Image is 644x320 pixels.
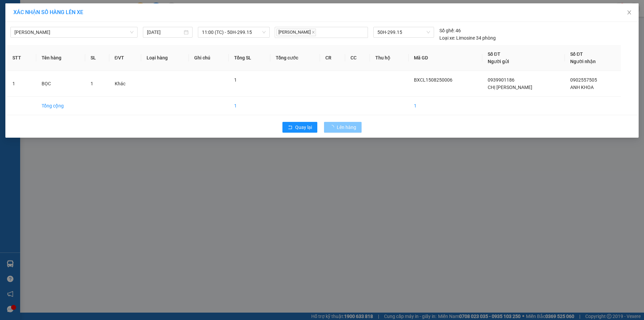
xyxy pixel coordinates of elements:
td: BỌC [36,71,85,97]
th: CR [320,45,345,71]
span: [PERSON_NAME] [276,29,316,36]
div: Limosine 34 phòng [439,34,496,42]
span: Gửi: [6,6,16,13]
span: BXCL1508250006 [414,77,452,83]
span: close [312,31,315,34]
span: Người nhận [570,59,596,64]
span: 50H-299.15 [377,27,430,37]
th: Loại hàng [141,45,189,71]
td: 1 [229,97,270,115]
th: Tên hàng [36,45,85,71]
th: Thu hộ [370,45,409,71]
span: Số ĐT [488,51,500,57]
span: Lên hàng [337,124,356,131]
span: 0939901186 [488,77,515,83]
td: 1 [7,71,36,97]
th: Tổng cước [270,45,320,71]
span: 1 [234,77,237,83]
th: STT [7,45,36,71]
span: [DEMOGRAPHIC_DATA][GEOGRAPHIC_DATA] [6,39,112,62]
span: Người gửi [488,59,509,64]
span: Số ĐT [570,51,583,57]
th: Mã GD [409,45,482,71]
span: close [627,10,632,15]
span: Quay lại [295,124,312,131]
th: ĐVT [109,45,142,71]
button: Lên hàng [324,122,362,133]
span: CHỊ [PERSON_NAME] [488,85,532,90]
div: BX [PERSON_NAME] [6,6,112,14]
span: Số ghế: [439,27,454,34]
span: rollback [288,125,292,130]
td: Khác [109,71,142,97]
div: CÔ [PERSON_NAME] [6,14,112,22]
button: Close [620,3,639,22]
span: DĐ: [6,31,15,38]
span: 1 [91,81,93,86]
td: 1 [409,97,482,115]
th: Tổng SL [229,45,270,71]
th: SL [85,45,109,71]
div: 46 [439,27,461,34]
span: Loại xe: [439,34,455,42]
input: 15/08/2025 [147,29,182,36]
td: Tổng cộng [36,97,85,115]
th: CC [345,45,370,71]
th: Ghi chú [189,45,229,71]
span: ANH KHOA [570,85,594,90]
button: rollbackQuay lại [282,122,317,133]
span: 11:00 (TC) - 50H-299.15 [202,27,266,37]
span: loading [329,125,337,130]
span: XÁC NHẬN SỐ HÀNG LÊN XE [13,9,83,15]
span: Cao Lãnh - Hồ Chí Minh [14,27,133,37]
span: 0902557505 [570,77,597,83]
div: 0939218419 [6,22,112,31]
